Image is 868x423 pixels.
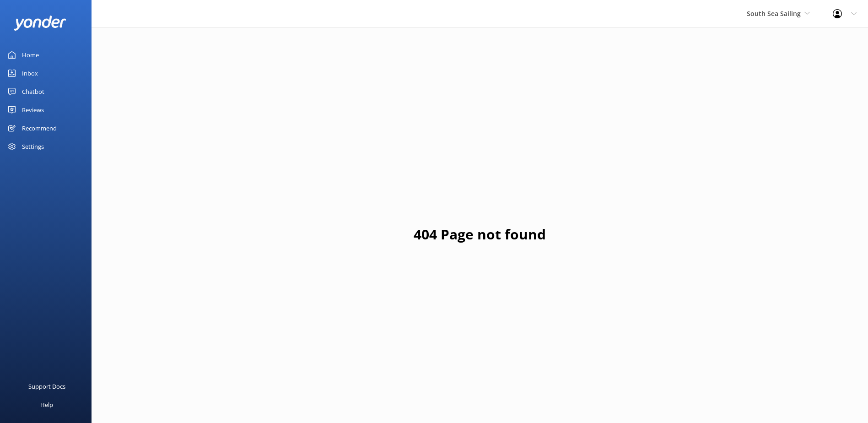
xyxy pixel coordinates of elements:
div: Home [22,46,39,64]
img: yonder-white-logo.png [14,16,66,31]
div: Help [40,396,53,414]
h1: 404 Page not found [414,223,546,245]
div: Reviews [22,101,44,119]
div: Recommend [22,119,57,137]
div: Support Docs [28,377,65,396]
div: Inbox [22,64,38,82]
span: South Sea Sailing [747,9,801,18]
div: Settings [22,137,44,156]
div: Chatbot [22,82,44,101]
